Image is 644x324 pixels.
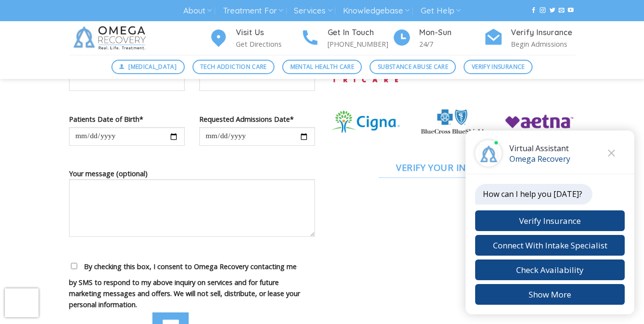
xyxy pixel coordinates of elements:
a: Follow on Instagram [540,7,546,14]
a: Send us an email [559,7,564,14]
p: Begin Admissions [511,39,575,50]
h4: Verify Insurance [511,26,575,39]
span: Tech Addiction Care [200,62,267,71]
label: Your message (optional) [69,168,315,244]
h4: Get In Touch [328,26,392,39]
span: Verify Your Insurance [396,160,508,174]
a: Visit Us Get Directions [209,26,301,50]
img: Omega Recovery [69,21,153,55]
span: Substance Abuse Care [378,62,448,71]
label: Requested Admissions Date* [199,114,315,125]
a: Mental Health Care [282,60,362,74]
a: Get Help [421,2,461,20]
a: Knowledgebase [343,2,410,20]
a: Tech Addiction Care [192,60,275,74]
p: [PHONE_NUMBER] [328,39,392,50]
a: Treatment For [223,2,283,20]
label: Patients Date of Birth* [69,114,185,125]
a: Follow on Facebook [531,7,536,14]
a: Follow on YouTube [568,7,574,14]
h4: Visit Us [236,26,301,39]
a: Services [294,2,332,20]
a: Verify Insurance [464,60,533,74]
a: Verify Your Insurance [329,156,575,179]
a: [MEDICAL_DATA] [111,60,185,74]
p: 24/7 [419,39,484,50]
a: About [183,2,212,20]
input: By checking this box, I consent to Omega Recovery contacting me by SMS to respond to my above inq... [71,263,77,269]
p: Get Directions [236,39,301,50]
span: [MEDICAL_DATA] [128,62,177,71]
textarea: Your message (optional) [69,179,315,237]
h4: Mon-Sun [419,26,484,39]
a: Get In Touch [PHONE_NUMBER] [301,26,392,50]
a: Follow on Twitter [549,7,555,14]
span: By checking this box, I consent to Omega Recovery contacting me by SMS to respond to my above inq... [69,262,300,309]
a: Substance Abuse Care [370,60,456,74]
span: Mental Health Care [290,62,354,71]
span: Verify Insurance [472,62,525,71]
a: Verify Insurance Begin Admissions [484,26,575,50]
